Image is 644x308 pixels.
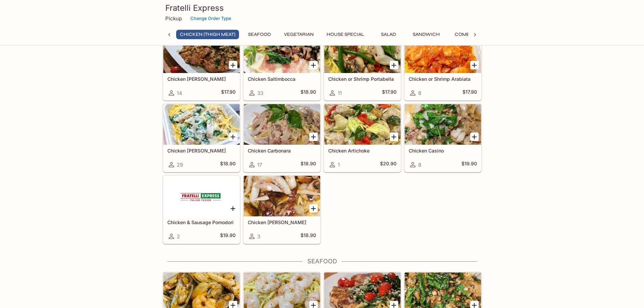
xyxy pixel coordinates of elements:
h5: Chicken Saltimbocca [248,76,316,82]
button: Vegetarian [280,30,317,39]
button: Chicken (Thigh Meat) [176,30,239,39]
a: Chicken or Shrimp Arabiata8$17.90 [404,32,481,100]
h5: Chicken [PERSON_NAME] [167,76,236,82]
button: Add Chicken Casino [470,133,479,141]
div: Chicken Bruno [244,176,320,216]
span: 8 [418,162,421,168]
h5: Chicken or Shrimp Portabella [328,76,397,82]
a: Chicken Saltimbocca33$18.90 [243,32,320,100]
button: Change Order Type [187,13,234,24]
button: Add Chicken Basilio [229,61,237,69]
a: Chicken [PERSON_NAME]3$18.90 [243,175,320,244]
p: Pickup [165,15,182,22]
div: Chicken Saltimbocca [244,32,320,73]
h5: Chicken Casino [409,148,477,153]
div: Chicken or Shrimp Arabiata [405,32,481,73]
h5: $20.90 [380,161,397,169]
button: Add Chicken & Sausage Pomodori [229,204,237,213]
span: 11 [338,90,342,96]
button: Sandwich [409,30,444,39]
a: Chicken or Shrimp Portabella11$17.90 [324,32,401,100]
h5: $17.90 [382,89,397,97]
div: Chicken Artichoke [324,104,401,145]
span: 8 [418,90,421,96]
h5: $18.90 [301,232,316,240]
button: Seafood [244,30,275,39]
a: Chicken Carbonara17$18.90 [243,104,320,172]
span: 17 [257,162,262,168]
h5: Chicken Carbonara [248,148,316,153]
a: Chicken Artichoke1$20.90 [324,104,401,172]
button: Add Chicken Artichoke [390,133,398,141]
h5: Chicken [PERSON_NAME] [248,219,316,225]
h5: $18.90 [220,161,236,169]
span: 29 [177,162,183,168]
button: House Special [323,30,368,39]
h5: Chicken or Shrimp Arabiata [409,76,477,82]
h5: $19.90 [220,232,236,240]
button: Add Chicken Bruno [309,204,318,213]
span: 1 [338,162,340,168]
div: Chicken Casino [405,104,481,145]
button: Add Chicken Saltimbocca [309,61,318,69]
a: Chicken & Sausage Pomodori2$19.90 [163,175,240,244]
div: Chicken & Sausage Pomodori [163,176,240,216]
div: Chicken Alfredo [163,104,240,145]
h5: $18.90 [301,161,316,169]
h5: $17.90 [221,89,236,97]
h4: Seafood [163,258,482,265]
span: 33 [257,90,263,96]
button: Add Chicken or Shrimp Arabiata [470,61,479,69]
button: Combo [449,30,479,39]
h5: Chicken [PERSON_NAME] [167,148,236,153]
h5: Chicken & Sausage Pomodori [167,219,236,225]
h5: $18.90 [301,89,316,97]
div: Chicken or Shrimp Portabella [324,32,401,73]
h5: $17.90 [462,89,477,97]
span: 2 [177,233,180,240]
div: Chicken Basilio [163,32,240,73]
div: Chicken Carbonara [244,104,320,145]
a: Chicken Casino8$19.90 [404,104,481,172]
button: Add Chicken Alfredo [229,133,237,141]
span: 3 [257,233,260,240]
h5: Chicken Artichoke [328,148,397,153]
h5: $19.90 [461,161,477,169]
button: Add Chicken or Shrimp Portabella [390,61,398,69]
a: Chicken [PERSON_NAME]14$17.90 [163,32,240,100]
span: 14 [177,90,182,96]
button: Add Chicken Carbonara [309,133,318,141]
button: Salad [373,30,404,39]
h3: Fratelli Express [165,3,479,13]
a: Chicken [PERSON_NAME]29$18.90 [163,104,240,172]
